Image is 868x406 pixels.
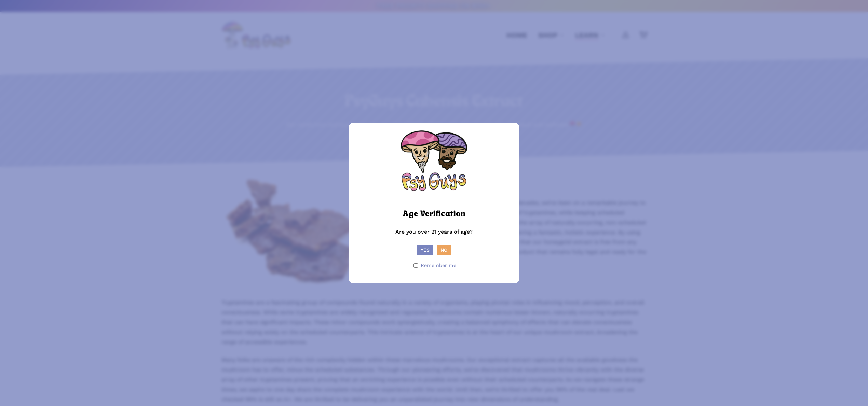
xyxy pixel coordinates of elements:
[355,227,513,245] p: Are you over 21 years of age?
[403,207,465,222] h2: Age Verification
[421,261,456,270] span: Remember me
[437,245,451,255] button: No
[417,245,433,255] button: Yes
[413,263,418,268] input: Remember me
[400,129,468,198] img: Psy Guys Logo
